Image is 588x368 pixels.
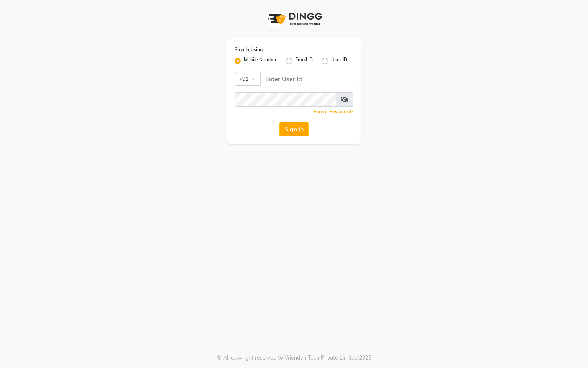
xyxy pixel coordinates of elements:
img: logo1.svg [263,8,325,30]
label: User ID [331,56,347,65]
label: Email ID [295,56,313,65]
button: Sign In [279,122,309,136]
a: Forgot Password? [314,109,353,114]
label: Mobile Number [244,56,277,65]
label: Sign In Using: [235,46,264,53]
input: Username [235,92,336,107]
input: Username [260,72,353,86]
